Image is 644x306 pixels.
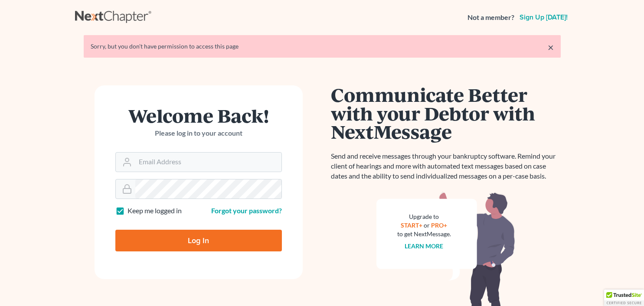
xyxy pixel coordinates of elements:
[401,221,422,229] a: START+
[331,151,561,181] p: Send and receive messages through your bankruptcy software. Remind your client of hearings and mo...
[405,242,443,250] a: Learn more
[211,206,282,215] a: Forgot your password?
[91,42,554,51] div: Sorry, but you don't have permission to access this page
[115,128,282,138] p: Please log in to your account
[115,230,282,251] input: Log In
[467,13,514,23] strong: Not a member?
[397,230,451,238] div: to get NextMessage.
[397,212,451,221] div: Upgrade to
[431,221,447,229] a: PRO+
[424,221,430,229] span: or
[115,106,282,125] h1: Welcome Back!
[518,14,569,21] a: Sign up [DATE]!
[331,85,561,141] h1: Communicate Better with your Debtor with NextMessage
[127,206,182,216] label: Keep me logged in
[604,290,644,306] div: TrustedSite Certified
[548,42,554,52] a: ×
[135,153,281,172] input: Email Address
